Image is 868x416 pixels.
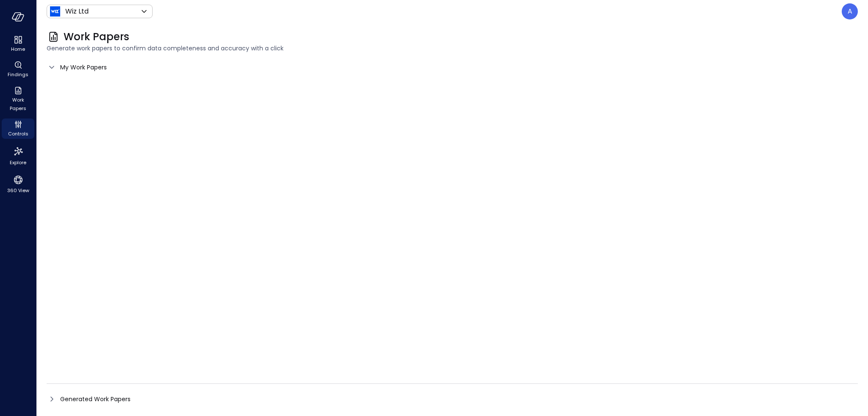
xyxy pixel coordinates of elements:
[11,45,25,53] span: Home
[10,158,26,167] span: Explore
[64,30,129,44] span: Work Papers
[842,3,858,19] div: Abel Zhao
[848,6,852,17] p: A
[2,59,34,80] div: Findings
[2,118,34,139] div: Controls
[8,129,28,138] span: Controls
[60,63,107,72] span: My Work Papers
[2,34,34,54] div: Home
[7,186,29,195] span: 360 View
[47,44,858,53] span: Generate work papers to confirm data completeness and accuracy with a click
[5,96,31,113] span: Work Papers
[8,70,28,79] span: Findings
[50,6,60,17] img: Icon
[2,85,34,113] div: Work Papers
[2,173,34,196] div: 360 View
[65,6,89,17] p: Wiz Ltd
[60,394,131,404] span: Generated Work Papers
[2,144,34,168] div: Explore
